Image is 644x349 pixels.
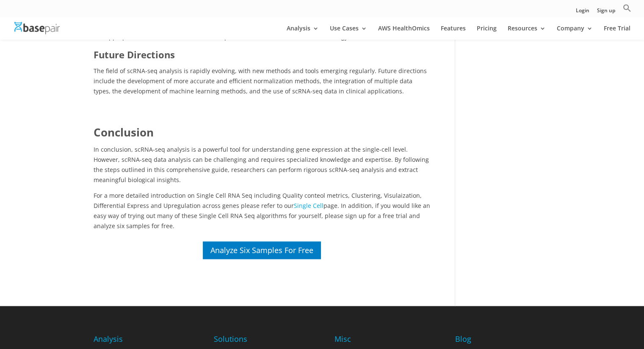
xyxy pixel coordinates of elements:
a: Resources [508,25,546,40]
h4: Misc [334,333,390,349]
p: For a more detailed introduction on Single Cell RNA Seq including Quality conteol metrics, Cluste... [94,191,430,231]
a: AWS HealthOmics [378,25,430,40]
a: Pricing [477,25,497,40]
iframe: Drift Widget Chat Controller [602,307,634,339]
a: Analysis [287,25,319,40]
span: The field of scRNA-seq analysis is rapidly evolving, with new methods and tools emerging regularl... [94,67,427,95]
h4: Solutions [214,333,309,349]
b: Future Directions [94,48,175,61]
h4: Analysis [94,333,182,349]
a: Single Cell [294,202,323,210]
a: Features [441,25,466,40]
span: In conclusion, scRNA-seq analysis is a powerful tool for understanding gene expression at the sin... [94,145,429,183]
a: Free Trial [604,25,630,40]
a: Company [557,25,593,40]
a: Search Icon Link [623,4,631,17]
a: Analyze Six Samples For Free [202,240,322,260]
a: Login [576,8,589,17]
a: Sign up [597,8,615,17]
h4: Blog [455,333,550,349]
svg: Search [623,4,631,12]
img: Basepair [14,22,60,34]
a: Use Cases [330,25,367,40]
b: Conclusion [94,125,154,140]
